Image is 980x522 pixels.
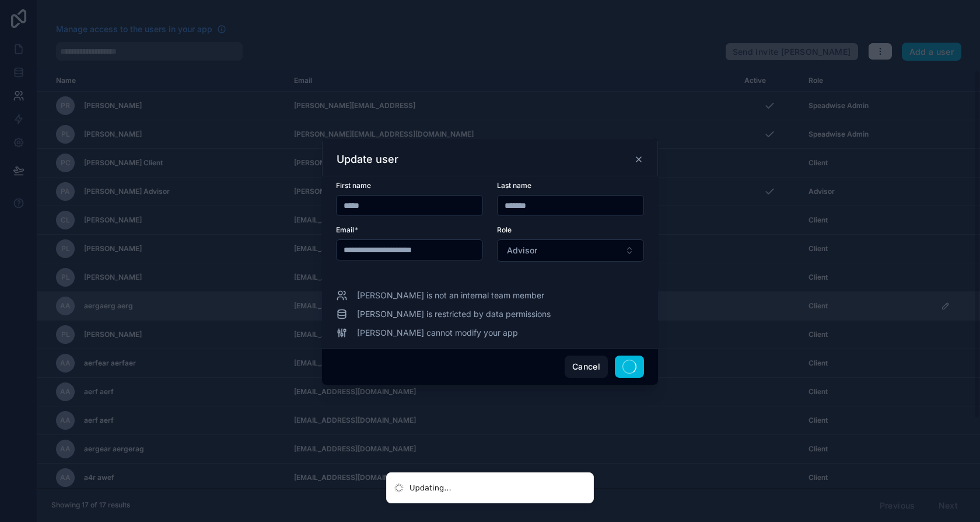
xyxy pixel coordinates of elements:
[357,327,518,339] span: [PERSON_NAME] cannot modify your app
[336,181,371,190] span: First name
[507,245,537,256] span: Advisor
[336,225,354,234] span: Email
[409,482,452,494] div: Updating...
[497,181,531,190] span: Last name
[565,356,608,378] button: Cancel
[357,308,551,320] span: [PERSON_NAME] is restricted by data permissions
[357,290,544,301] span: [PERSON_NAME] is not an internal team member
[497,239,644,262] button: Select Button
[497,225,512,234] span: Role
[337,152,398,166] h3: Update user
